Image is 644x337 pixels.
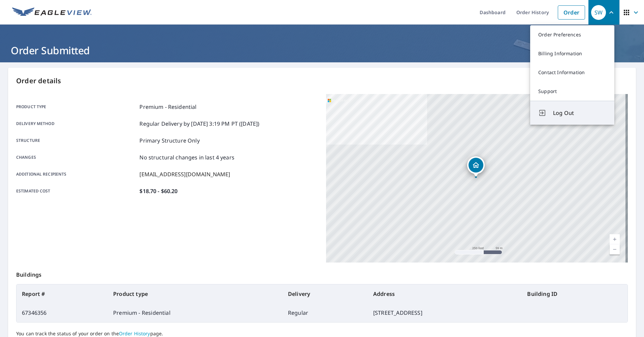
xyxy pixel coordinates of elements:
[108,303,283,322] td: Premium - Residential
[558,5,585,20] a: Order
[16,136,137,145] p: Structure
[610,244,620,254] a: Current Level 17, Zoom Out
[522,284,627,303] th: Building ID
[16,331,628,337] p: You can track the status of your order on the page.
[16,263,628,284] p: Buildings
[12,7,92,18] img: EV Logo
[16,187,137,195] p: Estimated cost
[591,5,606,20] div: SW
[553,109,606,117] span: Log Out
[16,153,137,161] p: Changes
[8,43,636,57] h1: Order Submitted
[139,120,259,128] p: Regular Delivery by [DATE] 3:19 PM PT ([DATE])
[139,187,178,195] p: $18.70 - $60.20
[139,136,199,145] p: Primary Structure Only
[139,153,234,161] p: No structural changes in last 4 years
[17,284,108,303] th: Report #
[610,234,620,244] a: Current Level 17, Zoom In
[16,103,137,111] p: Product type
[16,76,628,86] p: Order details
[530,101,614,125] button: Log Out
[17,303,108,322] td: 67346356
[530,25,614,44] a: Order Preferences
[530,82,614,101] a: Support
[139,103,196,111] p: Premium - Residential
[139,170,230,178] p: [EMAIL_ADDRESS][DOMAIN_NAME]
[16,170,137,178] p: Additional recipients
[530,44,614,63] a: Billing Information
[283,284,368,303] th: Delivery
[283,303,368,322] td: Regular
[119,330,150,337] a: Order History
[530,63,614,82] a: Contact Information
[368,303,522,322] td: [STREET_ADDRESS]
[108,284,283,303] th: Product type
[467,156,485,177] div: Dropped pin, building 1, Residential property, 314 Centennial Cir Wilmington, DE 19807
[16,120,137,128] p: Delivery method
[368,284,522,303] th: Address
